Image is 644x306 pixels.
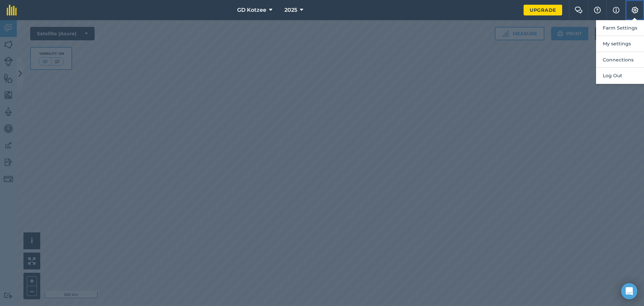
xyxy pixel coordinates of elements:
img: fieldmargin Logo [7,5,17,15]
button: Connections [596,52,644,68]
span: 2025 [284,6,297,14]
img: A cog icon [631,7,639,13]
div: Open Intercom Messenger [621,283,637,299]
button: My settings [596,36,644,52]
button: Log Out [596,68,644,84]
span: GD Kotzee [237,6,266,14]
a: Upgrade [524,5,562,15]
img: svg+xml;base64,PHN2ZyB4bWxucz0iaHR0cDovL3d3dy53My5vcmcvMjAwMC9zdmciIHdpZHRoPSIxNyIgaGVpZ2h0PSIxNy... [613,6,620,14]
button: Farm Settings [596,20,644,36]
img: A question mark icon [593,7,601,13]
img: Two speech bubbles overlapping with the left bubble in the forefront [575,7,583,13]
